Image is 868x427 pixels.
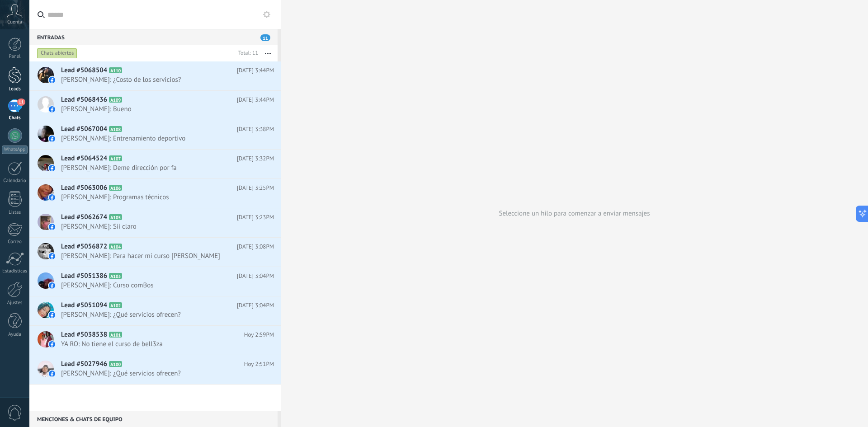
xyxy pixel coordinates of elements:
[29,296,281,325] a: Lead #5051094 A102 [DATE] 3:04PM [PERSON_NAME]: ¿Qué servicios ofrecen?
[109,332,122,338] span: A101
[17,99,25,106] span: 11
[61,105,257,113] span: [PERSON_NAME]: Bueno
[2,210,28,216] div: Listas
[61,369,257,378] span: [PERSON_NAME]: ¿Qué servicios ofrecen?
[49,194,55,201] img: facebook-sm.svg
[49,371,55,377] img: facebook-sm.svg
[29,150,281,178] a: Lead #5064524 A107 [DATE] 3:32PM [PERSON_NAME]: Deme dirección por fa
[61,310,257,319] span: [PERSON_NAME]: ¿Qué servicios ofrecen?
[109,302,122,308] span: A102
[61,164,257,172] span: [PERSON_NAME]: Deme dirección por fa
[237,154,274,163] span: [DATE] 3:32PM
[29,238,281,267] a: Lead #5056872 A104 [DATE] 3:08PM [PERSON_NAME]: Para hacer mi curso [PERSON_NAME]
[61,252,257,260] span: [PERSON_NAME]: Para hacer mi curso [PERSON_NAME]
[109,361,122,367] span: A100
[61,125,107,134] span: Lead #5067004
[61,242,107,251] span: Lead #5056872
[2,332,28,338] div: Ayuda
[235,49,258,58] div: Total: 11
[109,214,122,220] span: A105
[109,185,122,191] span: A106
[109,97,122,103] span: A109
[61,330,107,339] span: Lead #5038538
[109,155,122,161] span: A107
[237,242,274,251] span: [DATE] 3:08PM
[237,183,274,192] span: [DATE] 3:25PM
[49,282,55,289] img: facebook-sm.svg
[2,145,28,154] div: WhatsApp
[61,213,107,222] span: Lead #5062674
[29,267,281,296] a: Lead #5051386 A103 [DATE] 3:04PM [PERSON_NAME]: Curso comBos
[61,301,107,310] span: Lead #5051094
[61,340,257,348] span: YA RO: No tiene el curso de bell3za
[2,178,28,184] div: Calendario
[244,360,274,369] span: Hoy 2:51PM
[109,244,122,249] span: A104
[61,281,257,290] span: [PERSON_NAME]: Curso comBos
[29,61,281,90] a: Lead #5068504 A110 [DATE] 3:44PM [PERSON_NAME]: ¿Costo de los servicios?
[61,272,107,281] span: Lead #5051386
[244,330,274,339] span: Hoy 2:59PM
[2,54,28,60] div: Panel
[29,355,281,384] a: Lead #5027946 A100 Hoy 2:51PM [PERSON_NAME]: ¿Qué servicios ofrecen?
[61,75,257,84] span: [PERSON_NAME]: ¿Costo de los servicios?
[61,134,257,143] span: [PERSON_NAME]: Entrenamiento deportivo
[49,77,55,83] img: facebook-sm.svg
[109,67,122,73] span: A110
[61,95,107,104] span: Lead #5068436
[29,326,281,355] a: Lead #5038538 A101 Hoy 2:59PM YA RO: No tiene el curso de bell3za
[29,179,281,208] a: Lead #5063006 A106 [DATE] 3:25PM [PERSON_NAME]: Programas técnicos
[237,213,274,222] span: [DATE] 3:23PM
[29,91,281,120] a: Lead #5068436 A109 [DATE] 3:44PM [PERSON_NAME]: Bueno
[109,126,122,132] span: A108
[237,301,274,310] span: [DATE] 3:04PM
[61,66,107,75] span: Lead #5068504
[237,125,274,134] span: [DATE] 3:38PM
[237,66,274,75] span: [DATE] 3:44PM
[29,208,281,237] a: Lead #5062674 A105 [DATE] 3:23PM [PERSON_NAME]: Sii claro
[2,115,28,121] div: Chats
[61,193,257,202] span: [PERSON_NAME]: Programas técnicos
[37,48,77,59] div: Chats abiertos
[2,86,28,92] div: Leads
[49,341,55,347] img: facebook-sm.svg
[29,411,278,427] div: Menciones & Chats de equipo
[29,29,278,45] div: Entradas
[2,239,28,245] div: Correo
[49,165,55,171] img: facebook-sm.svg
[49,106,55,113] img: facebook-sm.svg
[49,312,55,318] img: facebook-sm.svg
[7,19,22,25] span: Cuenta
[29,120,281,149] a: Lead #5067004 A108 [DATE] 3:38PM [PERSON_NAME]: Entrenamiento deportivo
[49,224,55,230] img: facebook-sm.svg
[61,222,257,231] span: [PERSON_NAME]: Sii claro
[2,300,28,306] div: Ajustes
[61,183,107,192] span: Lead #5063006
[49,253,55,259] img: facebook-sm.svg
[237,272,274,281] span: [DATE] 3:04PM
[237,95,274,104] span: [DATE] 3:44PM
[61,154,107,163] span: Lead #5064524
[2,268,28,274] div: Estadísticas
[109,273,122,279] span: A103
[260,34,270,41] span: 11
[61,360,107,369] span: Lead #5027946
[49,136,55,142] img: facebook-sm.svg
